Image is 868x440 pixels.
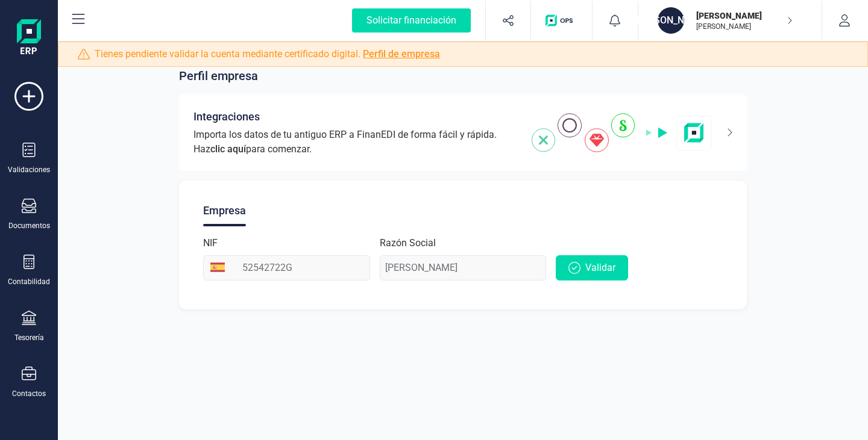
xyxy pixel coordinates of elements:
div: Empresa [203,195,246,226]
button: Logo de OPS [538,1,585,40]
span: Perfil empresa [179,67,258,84]
span: Integraciones [193,108,260,125]
div: Documentos [8,221,50,231]
p: [PERSON_NAME] [696,10,793,22]
label: Razón Social [380,236,436,250]
div: [PERSON_NAME] [658,7,684,34]
button: [PERSON_NAME][PERSON_NAME][PERSON_NAME] [653,1,807,40]
div: Contactos [12,389,46,398]
a: Perfil de empresa [363,48,440,60]
img: Logo de OPS [546,14,577,26]
div: Solicitar financiación [352,8,471,33]
span: Tienes pendiente validar la cuenta mediante certificado digital. [95,47,440,61]
button: Solicitar financiación [338,1,485,40]
div: Tesorería [14,333,44,342]
span: Validar [585,261,615,275]
p: [PERSON_NAME] [696,22,793,31]
span: Importa los datos de tu antiguo ERP a FinanEDI de forma fácil y rápida. Haz para comenzar. [193,128,517,156]
div: Validaciones [8,165,50,175]
button: Validar [556,255,628,280]
label: NIF [203,236,218,250]
img: integrations-img [532,113,712,152]
span: clic aquí [210,143,246,155]
img: Logo Finanedi [17,19,41,58]
div: Contabilidad [8,277,50,287]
